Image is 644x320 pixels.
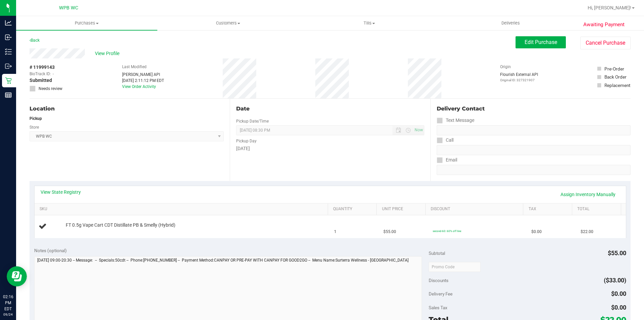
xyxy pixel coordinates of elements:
div: Location [30,105,224,113]
span: ($33.00) [604,277,626,284]
label: Pickup Day [236,138,257,144]
inline-svg: Inventory [5,48,12,55]
a: Quantity [333,207,374,212]
inline-svg: Inbound [5,34,12,41]
inline-svg: Analytics [5,19,12,26]
input: Format: (999) 999-9999 [437,125,631,135]
a: Deliveries [440,16,581,30]
span: Discounts [429,274,448,286]
strong: Pickup [30,116,42,121]
span: Needs review [39,86,62,92]
span: Sales Tax [429,305,447,310]
span: Edit Purchase [525,39,557,45]
label: Store [30,124,39,130]
span: Subtotal [429,250,445,256]
span: - [53,71,54,77]
iframe: Resource center [7,266,27,286]
inline-svg: Reports [5,92,12,98]
div: Pre-Order [604,65,624,72]
div: Delivery Contact [437,105,631,113]
span: Tills [299,20,439,26]
div: [DATE] 2:11:12 PM EDT [122,78,164,84]
a: View State Registry [41,189,81,195]
span: View Profile [95,50,122,57]
a: SKU [40,207,325,212]
p: 09/24 [3,312,13,317]
label: Pickup Date/Time [236,118,269,124]
p: 02:16 PM EDT [3,294,13,312]
a: Assign Inventory Manually [556,189,620,200]
div: Replacement [604,82,630,89]
span: $55.00 [608,249,626,257]
span: Hi, [PERSON_NAME]! [588,5,631,10]
span: Customers [158,20,298,26]
span: second-60: 60% off line [433,229,461,233]
span: $0.00 [611,290,626,297]
label: Last Modified [122,64,147,70]
a: Unit Price [382,207,423,212]
span: FT 0.5g Vape Cart CDT Distillate PB & Smelly (Hybrid) [66,222,175,228]
a: Purchases [16,16,157,30]
span: $55.00 [383,229,396,235]
span: Purchases [16,20,157,26]
label: Text Message [437,116,474,125]
a: Customers [157,16,299,30]
button: Edit Purchase [516,36,566,48]
div: [DATE] [236,145,424,152]
span: Submitted [30,77,52,84]
span: WPB WC [59,5,78,11]
div: Flourish External API [500,72,538,83]
a: Back [30,38,40,43]
a: Tax [529,207,570,212]
button: Cancel Purchase [580,37,631,49]
span: 1 [334,229,336,235]
div: Date [236,105,424,113]
label: Origin [500,64,511,70]
a: View Order Activity [122,84,156,89]
a: Tills [299,16,440,30]
span: $0.00 [531,229,542,235]
a: Total [577,207,618,212]
span: # 11999143 [30,64,55,71]
span: Notes (optional) [34,248,67,253]
a: Discount [431,207,521,212]
span: BioTrack ID: [30,71,51,77]
inline-svg: Outbound [5,63,12,70]
label: Call [437,135,453,145]
input: Promo Code [429,262,481,272]
inline-svg: Retail [5,77,12,84]
div: Back Order [604,74,627,80]
span: Delivery Fee [429,291,452,296]
span: Awaiting Payment [583,21,625,29]
span: Deliveries [492,20,529,26]
div: [PERSON_NAME] API [122,72,164,78]
label: Email [437,155,457,165]
span: $22.00 [581,229,593,235]
p: Original ID: 327321907 [500,78,538,83]
span: $0.00 [611,304,626,311]
input: Format: (999) 999-9999 [437,145,631,155]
